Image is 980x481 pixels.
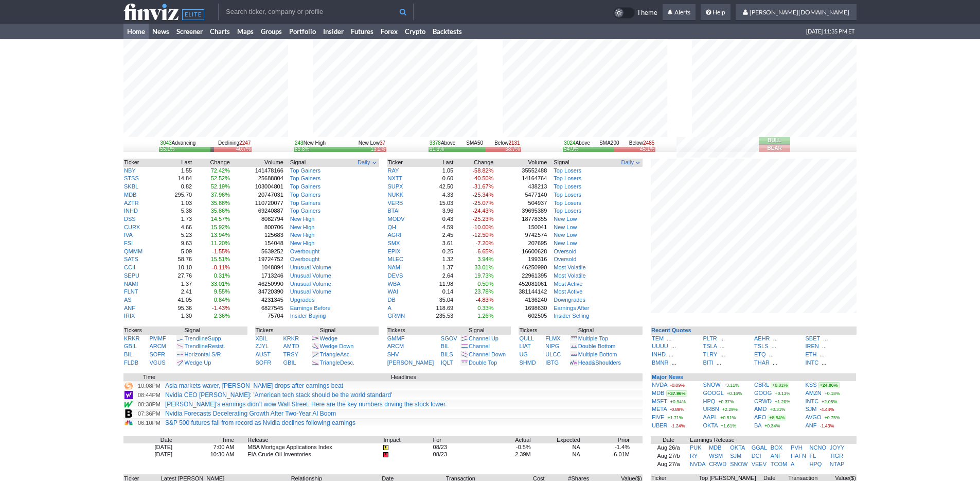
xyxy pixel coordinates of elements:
a: RY [690,453,698,459]
a: HPQ [810,461,822,467]
th: Ticker [387,159,421,167]
a: QH [388,224,397,230]
a: TSLS [754,343,769,349]
a: INTC [806,359,819,366]
a: TCOM [771,461,787,467]
span: 37 [380,140,385,146]
a: SEPU [124,272,139,279]
td: 69240887 [230,207,284,215]
a: [PERSON_NAME]’s earnings didn’t wow Wall Street. Here are the key numbers driving the stock lower. [165,401,447,408]
a: FLMX [545,335,560,341]
a: Unusual Volume [290,281,331,287]
a: THAR [754,359,770,366]
a: ARCM [387,343,404,349]
a: STSS [124,175,139,181]
a: Top Gainers [290,167,320,174]
td: 25688804 [230,175,284,183]
td: 4.33 [420,191,454,199]
a: AUST [256,351,271,357]
td: 39695389 [494,207,547,215]
a: IREN [806,343,819,349]
td: 1.55 [159,167,192,175]
span: 37.96% [211,192,230,198]
a: NXTT [388,175,403,181]
a: Theme [613,7,657,19]
a: KRKR [124,335,140,341]
a: New Low [554,232,577,238]
a: New High [290,232,315,238]
span: -31.67% [472,183,493,190]
a: INHD [652,351,666,357]
a: ULCC [545,351,561,357]
a: INHD [124,208,138,214]
a: OKTA [730,444,745,451]
a: UG [519,351,528,357]
a: PLTR [703,335,717,341]
a: New Low [554,240,577,246]
a: MLEC [388,256,404,262]
a: Nvidia CEO [PERSON_NAME]: 'American tech stack should be the world standard' [165,391,392,399]
a: CRWD [754,398,772,404]
span: 72.42% [211,167,230,174]
th: Change [192,159,230,167]
td: 504937 [494,199,547,208]
a: SATS [124,256,138,262]
a: Unusual Volume [290,272,331,279]
a: Help [701,4,730,21]
a: Most Active [554,288,582,295]
a: NVDA [690,461,706,467]
a: BOX [771,444,782,451]
div: 86.8% [295,147,309,151]
a: ARCM [149,343,166,349]
a: Insider Buying [290,313,326,319]
span: Daily [358,159,370,167]
a: SOFR [149,351,165,357]
td: 103004801 [230,183,284,191]
a: SNOW [730,461,747,467]
td: 14.84 [159,175,192,183]
div: 38.7% [505,147,520,151]
a: GRMN [388,313,405,319]
a: TLRY [703,351,718,357]
td: 0.60 [420,175,454,183]
a: Insider Selling [554,313,589,319]
a: SUPX [388,183,403,190]
a: ZJYL [256,343,269,349]
a: UBER [652,422,668,428]
a: SHV [387,351,399,357]
a: TSLA [703,343,717,349]
div: Below [494,140,520,147]
a: JOYY [830,444,845,451]
td: 1.03 [159,199,192,208]
a: CCII [124,264,135,270]
th: Last [420,159,454,167]
span: -25.07% [472,200,493,206]
a: Top Losers [554,175,581,181]
a: BITI [703,359,714,366]
td: 3.96 [420,207,454,215]
a: CBRL [754,382,769,388]
a: INTC [806,398,819,404]
a: Channel [469,343,490,349]
a: ANF [806,422,817,428]
span: 2247 [239,140,251,146]
a: Top Gainers [290,208,320,214]
a: VEEV [752,461,767,467]
a: SBET [806,335,821,341]
a: Upgrades [290,297,315,303]
div: 61.3% [430,147,444,151]
a: Wedge Down [320,343,354,349]
a: Top Losers [554,192,581,198]
span: Trendline [185,335,208,341]
a: EPIX [388,248,401,254]
a: GMMF [387,335,405,341]
a: VGUS [149,359,165,366]
a: Insider [319,24,347,39]
a: LIAT [519,343,530,349]
div: 13.2% [371,147,385,151]
a: A [791,461,794,467]
b: Major News [652,374,683,380]
a: CURX [124,224,140,230]
span: 2485 [643,140,654,146]
a: URBN [703,406,719,412]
